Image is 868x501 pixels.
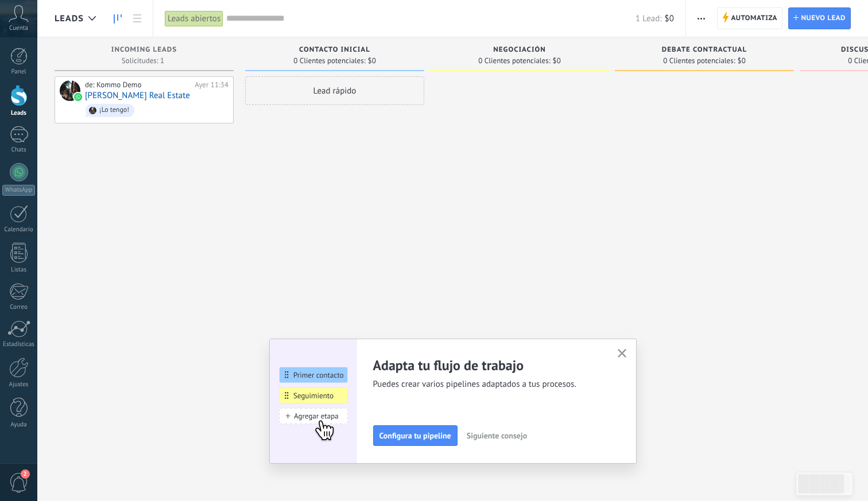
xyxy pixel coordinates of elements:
[2,226,36,234] div: Calendario
[738,57,746,64] span: $0
[801,8,846,29] span: Nuevo lead
[478,57,550,64] span: 0 Clientes potenciales:
[731,8,777,29] span: Automatiza
[2,341,36,348] div: Estadísticas
[553,57,561,64] span: $0
[2,68,36,76] div: Panel
[621,46,788,56] div: Debate contractual
[665,13,674,24] span: $0
[2,304,36,311] div: Correo
[663,57,735,64] span: 0 Clientes potenciales:
[467,432,527,440] span: Siguiente consejo
[2,110,36,117] div: Leads
[373,425,458,446] button: Configura tu pipeline
[85,91,190,100] a: [PERSON_NAME] Real Estate
[2,421,36,429] div: Ayuda
[122,57,164,64] span: Solicitudes: 1
[251,46,418,56] div: Contacto inicial
[493,46,546,54] span: Negociación
[99,106,129,114] div: ¡Lo tengo!
[373,356,604,374] h2: Adapta tu flujo de trabajo
[2,185,35,196] div: WhatsApp
[436,46,603,56] div: Negociación
[60,46,228,56] div: Incoming leads
[373,379,604,390] span: Puedes crear varios pipelines adaptados a tus procesos.
[368,57,376,64] span: $0
[788,7,851,29] a: Nuevo lead
[195,80,228,90] div: Ayer 11:34
[60,80,80,101] div: Marian Rojas Real Estate
[165,10,223,27] div: Leads abiertos
[245,76,424,105] div: Lead rápido
[635,13,661,24] span: 1 Lead:
[55,13,84,24] span: Leads
[85,80,191,90] div: de: Kommo Demo
[662,46,747,54] span: Debate contractual
[111,46,177,54] span: Incoming leads
[2,146,36,154] div: Chats
[462,427,532,444] button: Siguiente consejo
[379,432,451,440] span: Configura tu pipeline
[299,46,370,54] span: Contacto inicial
[74,93,82,101] img: waba.svg
[717,7,782,29] a: Automatiza
[9,25,28,32] span: Cuenta
[21,469,30,479] span: 2
[293,57,365,64] span: 0 Clientes potenciales:
[2,266,36,274] div: Listas
[2,381,36,389] div: Ajustes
